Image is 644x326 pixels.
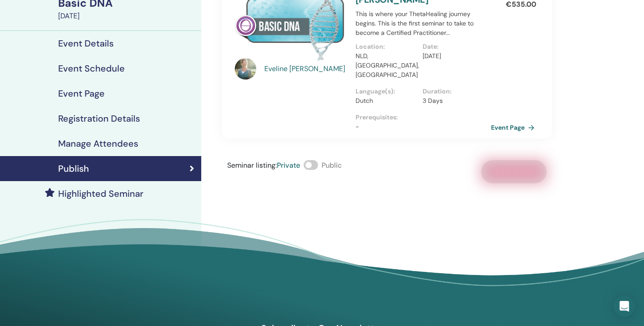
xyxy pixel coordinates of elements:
p: [DATE] [423,51,484,61]
p: Language(s) : [356,87,417,96]
h4: Manage Attendees [58,138,138,149]
span: Private [277,161,300,170]
p: Duration : [423,87,484,96]
p: Dutch [356,96,417,106]
span: Seminar listing : [227,161,277,170]
p: Prerequisites : [356,113,490,122]
p: 3 Days [423,96,484,106]
h4: Event Schedule [58,63,125,74]
img: default.jpg [235,58,256,80]
a: Eveline [PERSON_NAME] [264,64,347,74]
h4: Highlighted Seminar [58,188,144,199]
div: Open Intercom Messenger [614,296,635,317]
p: NLD, [GEOGRAPHIC_DATA], [GEOGRAPHIC_DATA] [356,51,417,80]
h4: Event Details [58,38,114,49]
span: Public [322,161,342,170]
p: Date : [423,42,484,51]
p: This is where your ThetaHealing journey begins. This is the first seminar to take to become a Cer... [356,9,490,38]
h4: Registration Details [58,113,140,124]
p: Location : [356,42,417,51]
a: Event Page [491,121,538,134]
h4: Publish [58,163,89,174]
div: [DATE] [58,11,196,21]
h4: Event Page [58,88,105,99]
p: - [356,122,490,131]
